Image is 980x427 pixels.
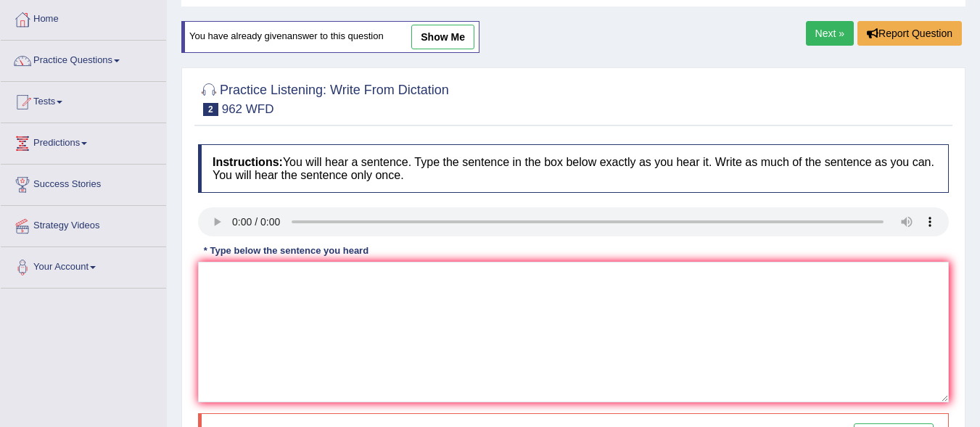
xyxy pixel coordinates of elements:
b: Instructions: [213,156,283,168]
h2: Practice Listening: Write From Dictation [198,80,449,116]
h4: You will hear a sentence. Type the sentence in the box below exactly as you hear it. Write as muc... [198,144,949,193]
a: Strategy Videos [1,206,166,242]
a: show me [411,25,474,49]
a: Predictions [1,123,166,159]
button: Report Question [857,21,962,46]
div: You have already given answer to this question [181,21,479,53]
a: Your Account [1,247,166,283]
div: * Type below the sentence you heard [198,244,374,257]
small: 962 WFD [222,102,274,116]
a: Tests [1,82,166,118]
a: Success Stories [1,165,166,201]
span: 2 [203,103,218,116]
a: Next » [806,21,854,46]
a: Practice Questions [1,41,166,77]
